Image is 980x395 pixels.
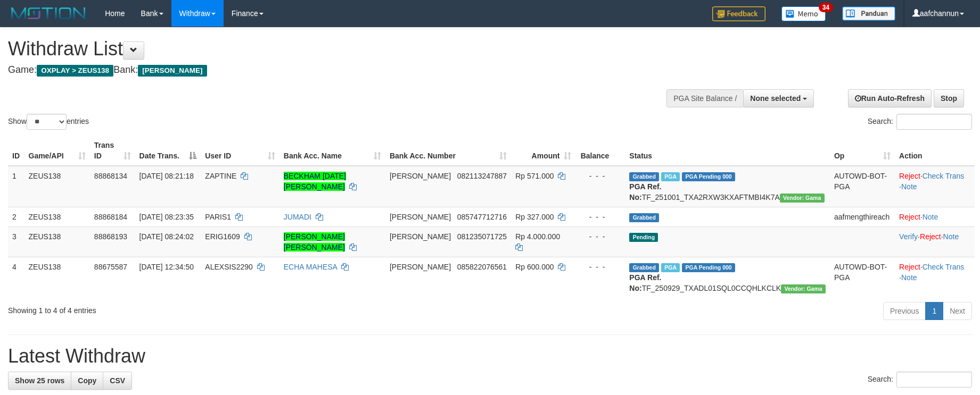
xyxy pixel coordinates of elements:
[94,263,127,271] span: 88675587
[895,226,975,257] td: · ·
[575,136,625,166] th: Balance
[205,232,240,241] span: ERIG1609
[895,257,975,298] td: · ·
[901,182,917,191] a: Note
[781,6,826,21] img: Button%20Memo.svg
[923,213,938,221] a: Note
[848,89,932,107] a: Run Auto-Refresh
[390,213,451,221] span: [PERSON_NAME]
[923,172,965,180] a: Check Trans
[390,172,451,180] span: [PERSON_NAME]
[8,226,24,257] td: 3
[8,5,89,21] img: MOTION_logo.png
[457,232,507,241] span: Copy 081235071725 to clipboard
[661,263,680,272] span: Marked by aafpengsreynich
[78,376,96,385] span: Copy
[625,166,830,207] td: TF_251001_TXA2RXW3KXAFTMBI4K7A
[284,263,337,271] a: ECHA MAHESA
[94,232,127,241] span: 88868193
[24,226,90,257] td: ZEUS138
[8,207,24,226] td: 2
[920,232,941,241] a: Reject
[284,172,346,191] a: BECKHAM [DATE][PERSON_NAME]
[629,233,658,242] span: Pending
[666,89,743,107] div: PGA Site Balance /
[781,284,826,293] span: Vendor URL: https://trx31.1velocity.biz
[110,376,125,385] span: CSV
[8,65,643,75] h4: Game: Bank:
[895,166,975,207] td: · ·
[868,114,972,130] label: Search:
[515,232,560,241] span: Rp 4.000.000
[8,136,24,166] th: ID
[37,65,113,77] span: OXPLAY > ZEUS138
[896,114,972,130] input: Search:
[139,172,194,180] span: [DATE] 08:21:18
[8,114,89,130] label: Show entries
[390,232,451,241] span: [PERSON_NAME]
[883,302,926,320] a: Previous
[868,372,972,388] label: Search:
[629,182,661,201] b: PGA Ref. No:
[901,273,917,282] a: Note
[895,136,975,166] th: Action
[899,172,920,180] a: Reject
[842,6,895,21] img: panduan.png
[830,207,895,226] td: aafmengthireach
[580,171,621,181] div: - - -
[139,213,194,221] span: [DATE] 08:23:35
[629,172,659,181] span: Grabbed
[899,263,920,271] a: Reject
[625,257,830,298] td: TF_250929_TXADL01SQL0CCQHLKCLK
[934,89,964,107] a: Stop
[515,172,554,180] span: Rp 571.000
[24,166,90,207] td: ZEUS138
[750,94,801,103] span: None selected
[24,257,90,298] td: ZEUS138
[279,136,385,166] th: Bank Acc. Name: activate to sort column ascending
[8,372,71,390] a: Show 25 rows
[90,136,135,166] th: Trans ID: activate to sort column ascending
[138,65,207,77] span: [PERSON_NAME]
[103,372,132,390] a: CSV
[580,212,621,222] div: - - -
[629,263,659,272] span: Grabbed
[629,213,659,222] span: Grabbed
[457,263,507,271] span: Copy 085822076561 to clipboard
[8,346,972,367] h1: Latest Withdraw
[385,136,511,166] th: Bank Acc. Number: activate to sort column ascending
[923,263,965,271] a: Check Trans
[743,89,814,107] button: None selected
[8,301,400,316] div: Showing 1 to 4 of 4 entries
[139,263,194,271] span: [DATE] 12:34:50
[830,136,895,166] th: Op: activate to sort column ascending
[925,302,943,320] a: 1
[135,136,201,166] th: Date Trans.: activate to sort column descending
[629,273,661,292] b: PGA Ref. No:
[819,3,833,12] span: 34
[94,213,127,221] span: 88868184
[899,232,918,241] a: Verify
[457,172,507,180] span: Copy 082113247887 to clipboard
[943,302,972,320] a: Next
[682,172,735,181] span: PGA Pending
[682,263,735,272] span: PGA Pending
[205,213,231,221] span: PARIS1
[580,231,621,242] div: - - -
[895,207,975,226] td: ·
[205,263,253,271] span: ALEXSIS2290
[390,263,451,271] span: [PERSON_NAME]
[515,213,554,221] span: Rp 327.000
[625,136,830,166] th: Status
[27,114,67,130] select: Showentries
[780,194,825,203] span: Vendor URL: https://trx31.1velocity.biz
[580,262,621,272] div: - - -
[71,372,103,390] a: Copy
[712,6,765,21] img: Feedback.jpg
[284,232,345,251] a: [PERSON_NAME] [PERSON_NAME]
[943,232,959,241] a: Note
[511,136,575,166] th: Amount: activate to sort column ascending
[896,372,972,388] input: Search:
[284,213,311,221] a: JUMADI
[830,257,895,298] td: AUTOWD-BOT-PGA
